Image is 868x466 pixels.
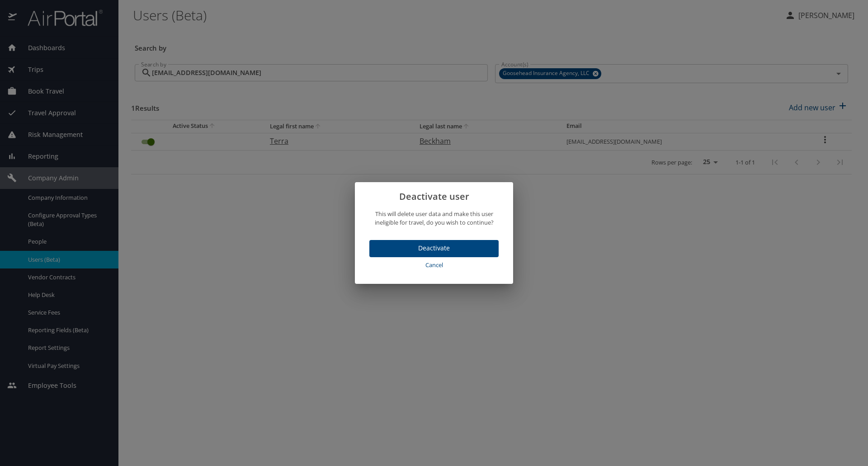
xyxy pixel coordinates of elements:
[377,243,491,254] span: Deactivate
[369,240,499,258] button: Deactivate
[366,210,502,227] p: This will delete user data and make this user ineligible for travel, do you wish to continue?
[369,257,499,273] button: Cancel
[373,260,495,270] span: Cancel
[366,189,502,204] h2: Deactivate user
